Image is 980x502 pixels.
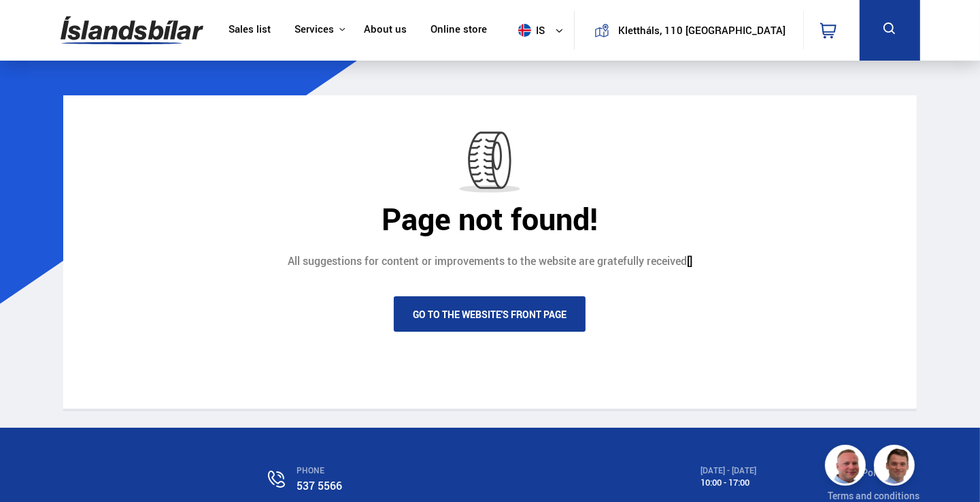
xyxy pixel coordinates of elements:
img: siFngHWaQ9KaOqBr.png [827,447,868,488]
button: Services [294,23,334,36]
img: G0Ugv5HjCgRt.svg [61,8,203,52]
font: Services [294,22,334,35]
font: 10:00 - 17:00 [700,476,749,488]
font: PHONE [297,465,324,475]
a: About us [364,23,407,37]
img: n0V2lOsqF3l1V2iz.svg [268,471,285,488]
button: Klettháls, 110 [GEOGRAPHIC_DATA] [615,25,789,36]
a: Klettháls, 110 [GEOGRAPHIC_DATA] [586,11,791,50]
font: Sales list [229,22,271,35]
font: Page not found! [382,198,598,239]
font: Go to the website's front page [413,308,567,321]
a: [] [687,253,692,268]
button: is [513,10,574,50]
a: Online store [430,23,487,37]
a: Go to the website's front page [394,296,586,332]
a: Terms and conditions [828,489,919,502]
font: is [537,23,545,37]
img: svg+xml;base64,PHN2ZyB4bWxucz0iaHR0cDovL3d3dy53My5vcmcvMjAwMC9zdmciIHdpZHRoPSI1MTIiIGhlaWdodD0iNT... [518,24,531,37]
font: Online store [430,22,487,35]
font: About us [364,22,407,35]
font: Klettháls, 110 [GEOGRAPHIC_DATA] [618,23,785,37]
a: 537 5566 [297,478,342,493]
font: All suggestions for content or improvements to the website are gratefully received [288,253,687,268]
img: FbJEzSuNWCJXmdc-.webp [876,447,917,488]
a: Sales list [229,23,271,37]
font: [DATE] - [DATE] [700,465,756,475]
